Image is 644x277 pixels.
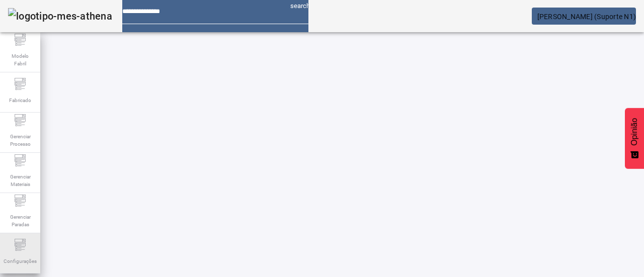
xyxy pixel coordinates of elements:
font: Gerenciar Materiais [10,174,31,187]
font: Modelo Fabril [12,53,29,66]
font: Gerenciar Processo [10,134,31,147]
font: Fabricado [9,98,31,103]
font: [PERSON_NAME] (Suporte N1) [537,13,636,21]
font: Gerenciar Paradas [10,214,31,227]
img: logotipo-mes-athena [8,8,112,24]
font: Configurações [4,258,37,264]
font: Opinião [630,118,638,146]
button: Feedback - Mostrar pesquisa [625,108,644,169]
